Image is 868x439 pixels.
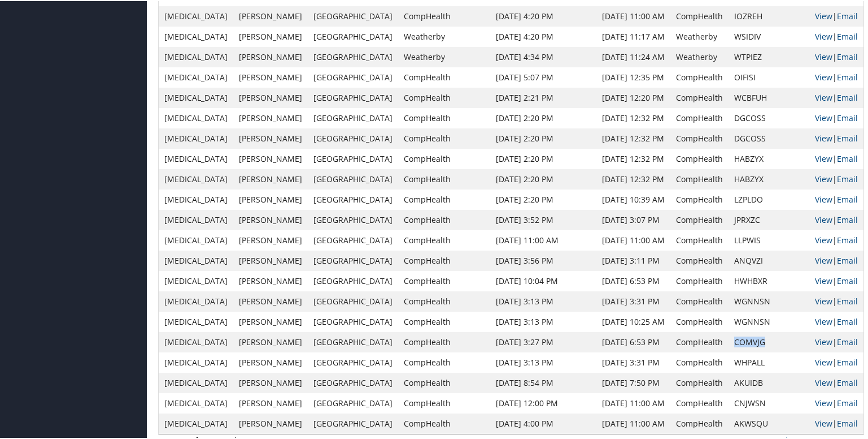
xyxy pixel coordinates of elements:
a: Email [837,397,858,407]
a: View [815,71,832,81]
td: [GEOGRAPHIC_DATA] [308,290,398,311]
a: Email [837,315,858,326]
td: [DATE] 2:20 PM [490,127,596,148]
td: [PERSON_NAME] [233,5,308,25]
td: WGNNSN [729,290,809,311]
td: CompHealth [670,5,729,25]
td: [PERSON_NAME] [233,87,308,107]
td: [MEDICAL_DATA] [159,25,233,46]
td: [DATE] 3:56 PM [490,249,596,270]
td: CompHealth [670,372,729,392]
td: [MEDICAL_DATA] [159,46,233,66]
td: | [809,168,863,188]
td: CompHealth [398,66,490,87]
td: AKWSQU [729,412,809,433]
a: View [815,10,832,20]
a: Email [837,213,858,224]
td: [PERSON_NAME] [233,311,308,331]
td: AKUIDB [729,372,809,392]
td: DGCOSS [729,127,809,148]
td: [GEOGRAPHIC_DATA] [308,270,398,290]
td: [DATE] 6:53 PM [596,270,670,290]
a: Email [837,234,858,244]
td: Weatherby [398,46,490,66]
td: [PERSON_NAME] [233,290,308,311]
td: WGNNSN [729,311,809,331]
a: View [815,254,832,265]
td: [MEDICAL_DATA] [159,148,233,168]
td: COMVJG [729,331,809,351]
td: [DATE] 3:27 PM [490,331,596,351]
td: [GEOGRAPHIC_DATA] [308,392,398,412]
td: [MEDICAL_DATA] [159,392,233,412]
td: [DATE] 11:24 AM [596,46,670,66]
td: CompHealth [670,351,729,372]
td: [PERSON_NAME] [233,331,308,351]
td: CompHealth [398,290,490,311]
td: | [809,311,863,331]
td: Weatherby [670,25,729,46]
a: Email [837,173,858,183]
td: CompHealth [398,311,490,331]
a: Email [837,254,858,265]
td: [GEOGRAPHIC_DATA] [308,188,398,209]
td: [PERSON_NAME] [233,392,308,412]
a: View [815,376,832,387]
td: [PERSON_NAME] [233,168,308,188]
td: [GEOGRAPHIC_DATA] [308,168,398,188]
td: [DATE] 2:21 PM [490,87,596,107]
td: [DATE] 4:20 PM [490,5,596,25]
td: DGCOSS [729,107,809,127]
td: [GEOGRAPHIC_DATA] [308,412,398,433]
td: [PERSON_NAME] [233,25,308,46]
td: [GEOGRAPHIC_DATA] [308,229,398,249]
td: [MEDICAL_DATA] [159,188,233,209]
td: [PERSON_NAME] [233,66,308,87]
td: [DATE] 2:20 PM [490,188,596,209]
td: [MEDICAL_DATA] [159,107,233,127]
td: WTPIEZ [729,46,809,66]
td: JPRXZC [729,209,809,229]
td: | [809,148,863,168]
a: View [815,234,832,244]
td: [GEOGRAPHIC_DATA] [308,5,398,25]
td: [DATE] 5:07 PM [490,66,596,87]
td: [DATE] 3:31 PM [596,290,670,311]
td: CompHealth [670,127,729,148]
a: View [815,274,832,285]
td: [DATE] 8:54 PM [490,372,596,392]
a: View [815,152,832,163]
td: [GEOGRAPHIC_DATA] [308,46,398,66]
td: HWHBXR [729,270,809,290]
td: [MEDICAL_DATA] [159,270,233,290]
td: ANQVZI [729,249,809,270]
td: CompHealth [398,229,490,249]
td: [PERSON_NAME] [233,148,308,168]
td: [MEDICAL_DATA] [159,5,233,25]
td: CompHealth [670,392,729,412]
td: WCBFUH [729,87,809,107]
td: CompHealth [670,311,729,331]
td: | [809,46,863,66]
td: CompHealth [398,372,490,392]
td: | [809,351,863,372]
td: [DATE] 11:00 AM [596,412,670,433]
a: View [815,132,832,143]
td: CompHealth [398,331,490,351]
td: [DATE] 10:39 AM [596,188,670,209]
td: [DATE] 10:25 AM [596,311,670,331]
td: [GEOGRAPHIC_DATA] [308,87,398,107]
td: [GEOGRAPHIC_DATA] [308,127,398,148]
td: [DATE] 12:32 PM [596,168,670,188]
td: | [809,188,863,209]
td: [DATE] 11:00 AM [490,229,596,249]
td: [DATE] 3:13 PM [490,351,596,372]
td: CompHealth [398,392,490,412]
td: | [809,372,863,392]
td: WHPALL [729,351,809,372]
a: Email [837,50,858,61]
a: View [815,91,832,102]
a: Email [837,30,858,41]
td: [DATE] 2:20 PM [490,148,596,168]
td: [PERSON_NAME] [233,412,308,433]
